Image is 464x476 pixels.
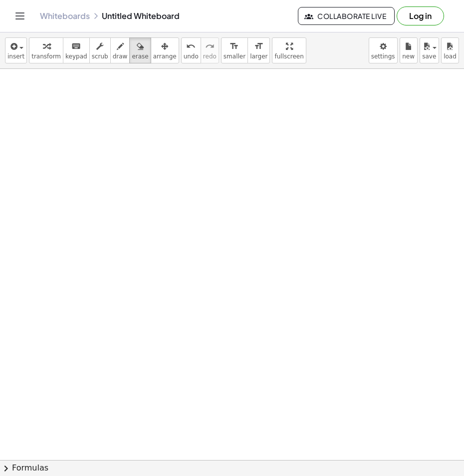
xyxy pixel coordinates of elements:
span: keypad [65,53,87,60]
button: Toggle navigation [12,8,28,24]
span: smaller [224,53,245,60]
span: insert [7,53,24,60]
span: scrub [92,53,108,60]
button: format_sizelarger [247,37,270,63]
span: fullscreen [274,53,303,60]
button: draw [110,37,130,63]
button: fullscreen [272,37,306,63]
button: keyboardkeypad [63,37,90,63]
button: load [441,37,459,63]
button: redoredo [201,37,219,63]
button: Collaborate Live [298,7,395,25]
button: format_sizesmaller [221,37,248,63]
button: erase [129,37,151,63]
i: redo [205,40,215,52]
span: load [444,53,457,60]
span: undo [184,53,199,60]
i: keyboard [71,40,81,52]
button: save [420,37,439,63]
button: new [400,37,418,63]
button: transform [29,37,63,63]
i: format_size [230,40,239,52]
span: settings [371,53,395,60]
button: Log in [397,6,444,25]
button: insert [5,37,27,63]
span: larger [250,53,267,60]
span: erase [132,53,148,60]
a: Whiteboards [40,11,90,21]
span: draw [113,53,128,60]
span: transform [31,53,61,60]
button: settings [369,37,398,63]
button: arrange [151,37,179,63]
button: scrub [89,37,111,63]
span: Collaborate Live [306,11,386,20]
i: format_size [254,40,263,52]
span: save [422,53,436,60]
i: undo [186,40,196,52]
button: undoundo [181,37,201,63]
span: arrange [153,53,177,60]
span: new [402,53,415,60]
span: redo [203,53,217,60]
